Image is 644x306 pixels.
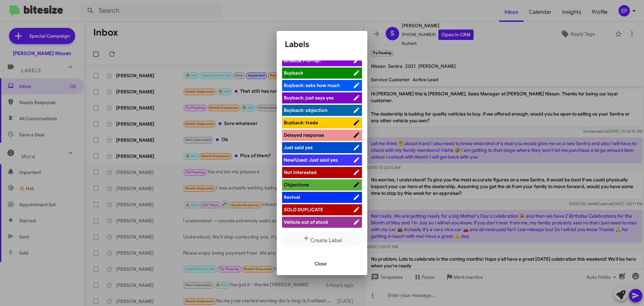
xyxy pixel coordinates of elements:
[284,82,340,88] span: Buyback: asks how much
[315,258,327,270] span: Close
[284,144,313,150] span: Just said yes
[284,207,323,213] span: SOLD DUPLICATE
[284,107,327,113] span: Buyback: objection
[284,182,309,188] span: Objections
[284,95,334,101] span: Buyback: just says yes
[282,232,362,247] button: Create Label
[284,57,321,63] span: Bitesize Pro-Tip!
[284,70,303,76] span: Buyback
[284,219,328,225] span: Vehicle out of stock
[309,258,332,270] button: Close
[284,120,318,126] span: Buyback: trade
[284,194,300,200] span: Revival
[284,157,338,163] span: New/Used: Just said yes
[284,169,317,175] span: Not Interested
[284,132,324,138] span: Delayed response
[285,39,359,50] h1: Labels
